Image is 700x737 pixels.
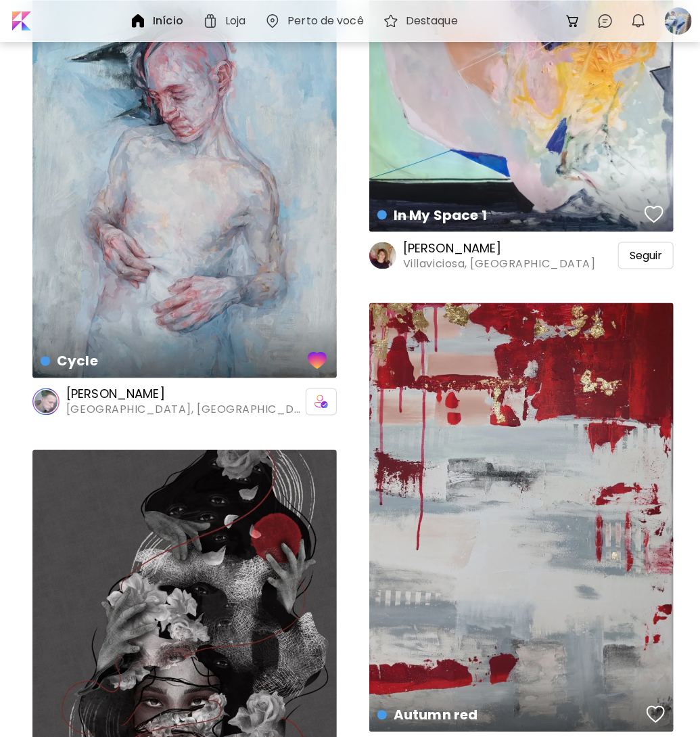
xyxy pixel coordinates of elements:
[383,13,463,29] a: Destaque
[225,16,246,26] h6: Loja
[565,13,581,29] img: cart
[406,16,458,26] h6: Destaque
[630,13,647,29] img: bellIcon
[597,13,613,29] img: chatIcon
[627,9,650,32] button: bellIcon
[202,13,251,29] a: Loja
[264,13,369,29] a: Perto de você
[130,13,189,29] a: Início
[153,16,183,26] h6: Início
[287,16,364,26] h6: Perto de você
